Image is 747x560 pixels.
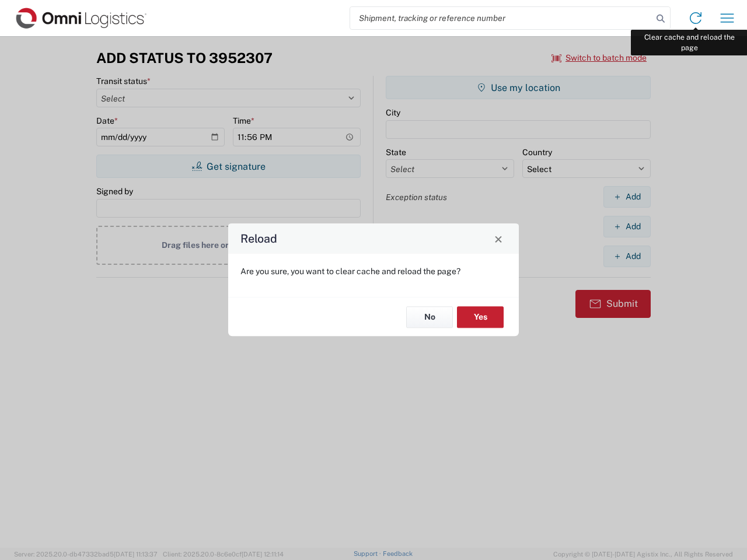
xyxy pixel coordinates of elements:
p: Are you sure, you want to clear cache and reload the page? [240,266,507,276]
h4: Reload [240,230,277,247]
button: Close [490,230,507,247]
input: Shipment, tracking or reference number [350,7,652,29]
button: No [406,306,453,328]
button: Yes [457,306,504,328]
